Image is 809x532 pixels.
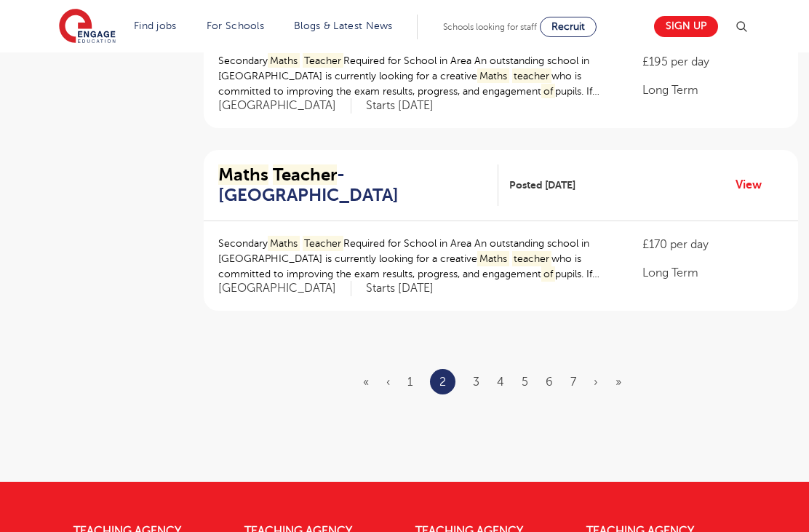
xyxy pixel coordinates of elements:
p: £170 per day [642,236,784,253]
a: 3 [473,376,479,389]
mark: Maths [218,164,268,185]
mark: of [541,84,555,99]
p: £195 per day [642,53,784,71]
a: 5 [522,376,528,389]
span: [GEOGRAPHIC_DATA] [218,281,351,296]
h2: - [GEOGRAPHIC_DATA] [218,164,487,207]
span: Recruit [551,21,585,32]
a: For Schools [207,20,264,31]
mark: Maths [268,53,300,68]
a: Maths Teacher- [GEOGRAPHIC_DATA] [218,164,498,207]
p: Long Term [642,264,784,282]
mark: Maths [477,68,509,84]
span: Posted [DATE] [509,178,575,193]
a: View [736,175,773,194]
mark: Maths [268,236,300,251]
a: Blogs & Latest News [294,20,393,31]
p: Secondary Required for School in Area An outstanding school in [GEOGRAPHIC_DATA] is currently loo... [218,236,613,282]
a: 4 [497,376,504,389]
a: 1 [407,376,413,389]
mark: teacher [512,251,552,266]
a: 7 [570,376,576,389]
mark: Teacher [303,53,344,68]
p: Starts [DATE] [366,281,434,296]
a: Last [615,376,621,389]
a: Previous [386,376,390,389]
p: Secondary Required for School in Area An outstanding school in [GEOGRAPHIC_DATA] is currently loo... [218,53,613,99]
mark: Teacher [273,164,337,185]
img: Engage Education [59,9,116,45]
mark: Maths [477,251,509,266]
a: 2 [439,373,446,392]
mark: Teacher [303,236,344,251]
span: Schools looking for staff [443,22,537,32]
a: Find jobs [134,20,177,31]
mark: of [541,266,555,282]
a: Recruit [540,17,597,37]
p: Starts [DATE] [366,98,434,114]
a: First [363,376,369,389]
a: 6 [546,376,553,389]
a: Sign up [654,16,718,37]
mark: teacher [512,68,552,84]
a: Next [594,376,598,389]
span: [GEOGRAPHIC_DATA] [218,98,351,114]
p: Long Term [642,82,784,99]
